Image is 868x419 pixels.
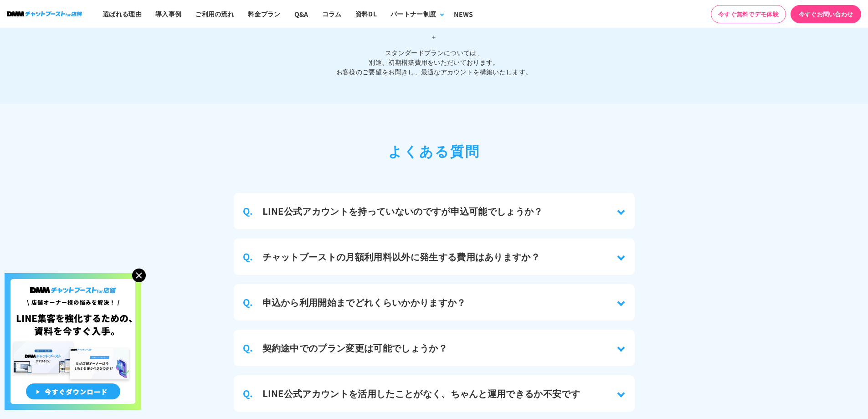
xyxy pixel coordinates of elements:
[243,341,253,355] span: Q.
[262,295,466,309] h3: 申込から利用開始までどれくらいかかりますか？
[262,341,447,355] h3: 契約途中でのプラン変更は可能でしょうか？
[243,250,253,264] span: Q.
[262,387,580,400] h3: LINE公式アカウントを活用したことがなく、ちゃんと運用できるか不安です
[201,16,668,77] p: スタンダードプランについては、 別途、初期構築費用をいただいております。 お客様のご要望をお聞きし、最適なアカウントを構築いたします。
[201,26,668,48] span: ＋
[243,295,253,309] span: Q.
[390,9,436,19] div: パートナー制度
[262,250,540,264] h3: チャットブーストの月額利用料以外に発生する費用はありますか？
[5,273,141,410] img: 店舗オーナー様の悩みを解決!LINE集客を狂化するための資料を今すぐ入手!
[243,387,253,400] span: Q.
[5,273,141,284] a: 店舗オーナー様の悩みを解決!LINE集客を狂化するための資料を今すぐ入手!
[262,204,543,218] h3: LINE公式アカウントを持っていないのですが申込可能でしょうか？
[711,5,786,23] a: 今すぐ無料でデモ体験
[243,204,253,218] span: Q.
[7,11,82,16] img: ロゴ
[791,5,861,23] a: 今すぐお問い合わせ
[234,140,635,161] h2: よくある質問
